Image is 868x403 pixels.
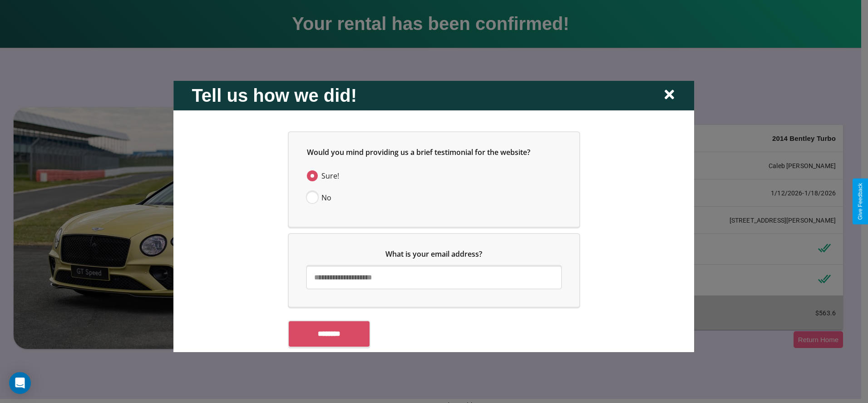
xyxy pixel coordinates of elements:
[9,372,31,394] div: Open Intercom Messenger
[321,170,339,181] span: Sure!
[321,192,331,203] span: No
[386,249,483,259] span: What is your email address?
[307,147,530,157] span: Would you mind providing us a brief testimonial for the website?
[857,183,863,220] div: Give Feedback
[192,85,357,105] h2: Tell us how we did!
